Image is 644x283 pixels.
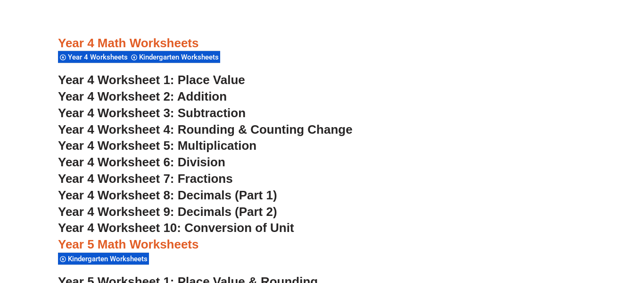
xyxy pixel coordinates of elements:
[139,53,222,61] span: Kindergarten Worksheets
[58,51,129,63] div: Year 4 Worksheets
[58,155,225,169] a: Year 4 Worksheet 6: Division
[58,237,586,253] h3: Year 5 Math Worksheets
[58,138,256,153] a: Year 4 Worksheet 5: Multiplication
[58,89,227,103] a: Year 4 Worksheet 2: Addition
[58,73,245,87] a: Year 4 Worksheet 1: Place Value
[58,35,586,51] h3: Year 4 Math Worksheets
[68,255,150,263] span: Kindergarten Worksheets
[58,252,149,265] div: Kindergarten Worksheets
[58,188,277,202] a: Year 4 Worksheet 8: Decimals (Part 1)
[487,176,644,283] iframe: Chat Widget
[129,51,220,63] div: Kindergarten Worksheets
[58,106,246,120] a: Year 4 Worksheet 3: Subtraction
[58,172,233,186] a: Year 4 Worksheet 7: Fractions
[58,205,277,219] a: Year 4 Worksheet 9: Decimals (Part 2)
[58,221,294,235] a: Year 4 Worksheet 10: Conversion of Unit
[68,53,131,61] span: Year 4 Worksheets
[58,122,353,137] a: Year 4 Worksheet 4: Rounding & Counting Change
